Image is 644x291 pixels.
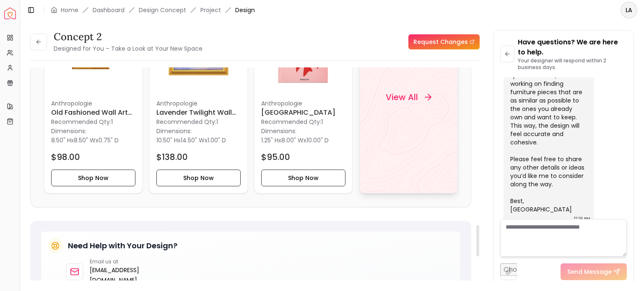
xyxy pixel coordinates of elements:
span: 8.50" W [74,136,96,144]
button: LA [621,2,637,18]
p: Anthropologie [261,99,345,108]
p: x x [51,136,119,144]
a: [EMAIL_ADDRESS][DOMAIN_NAME] [90,265,153,285]
h6: Lavender Twilight Wall Art With Frame [156,108,241,118]
span: 1.25" H [261,136,278,144]
a: Project [200,6,221,14]
img: Spacejoy Logo [4,8,16,19]
span: Design [235,6,255,14]
a: Palm Beach imageAnthropologie[GEOGRAPHIC_DATA]Recommended Qty:1Dimensions:1.25" Hx8.00" Wx10.00" ... [254,1,353,193]
p: Email us at [90,258,153,265]
p: x x [156,136,226,144]
button: Shop Now [51,170,135,186]
div: 12:19 PM [574,214,590,223]
li: Design Concept [139,6,186,14]
button: Shop Now [261,170,345,186]
p: Your designer will respond within 2 business days. [518,57,627,71]
h4: $138.00 [156,151,188,163]
p: Dimensions: [156,126,192,136]
div: Old Fashioned Wall Art Framed [44,1,143,193]
p: Have questions? We are here to help. [518,37,627,57]
h4: $95.00 [261,151,290,163]
span: 14.50" W [181,136,205,144]
p: Recommended Qty: 1 [51,118,135,126]
small: Designed for You – Take a Look at Your New Space [54,44,203,53]
a: Home [61,6,78,14]
a: Dashboard [93,6,125,14]
span: 10.00" D [306,136,329,144]
p: x x [261,136,329,144]
h3: concept 2 [54,30,203,44]
h6: [GEOGRAPHIC_DATA] [261,108,345,118]
div: Lavender Twilight Wall Art With Frame [149,1,248,193]
a: Lavender Twilight Wall Art With Frame imageAnthropologieLavender Twilight Wall Art With FrameReco... [149,1,248,193]
span: LA [621,3,636,18]
h6: Old Fashioned Wall Art Framed [51,108,135,118]
span: 8.50" H [51,136,71,144]
span: 0.75" D [99,136,119,144]
h5: Need Help with Your Design? [68,240,177,252]
p: Anthropologie [51,99,135,108]
p: Anthropologie [156,99,241,108]
a: View All [359,1,458,193]
div: Palm Beach [254,1,353,193]
p: Recommended Qty: 1 [261,118,345,126]
button: Shop Now [156,170,241,186]
span: 10.50" H [156,136,178,144]
a: Old Fashioned Wall Art Framed imageAnthropologieOld Fashioned Wall Art FramedRecommended Qty:1Dim... [44,1,143,193]
nav: breadcrumb [51,6,255,14]
a: Request Changes [408,34,480,49]
p: Dimensions: [261,126,296,136]
h4: $98.00 [51,151,80,163]
h4: View All [385,91,418,103]
span: 8.00" W [281,136,304,144]
span: 1.00" D [208,136,226,144]
p: Recommended Qty: 1 [156,118,241,126]
a: Spacejoy [4,8,16,19]
p: Dimensions: [51,126,86,136]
